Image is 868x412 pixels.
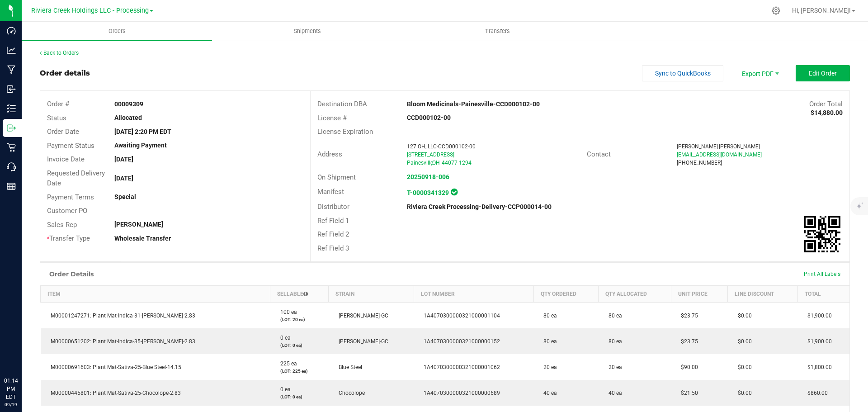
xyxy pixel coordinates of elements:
span: 80 ea [604,338,622,345]
span: 44077-1294 [442,160,472,166]
span: 80 ea [604,313,622,319]
span: Payment Terms [47,193,94,201]
inline-svg: Reports [7,182,16,191]
iframe: Resource center [9,340,36,367]
th: Qty Allocated [599,286,671,303]
span: $23.75 [676,338,698,345]
span: $0.00 [733,364,752,370]
inline-svg: Outbound [7,123,16,133]
span: In Sync [451,187,458,197]
strong: [DATE] [114,156,133,163]
span: Destination DBA [317,100,367,108]
strong: [PERSON_NAME] [114,221,163,228]
strong: $14,880.00 [811,109,843,116]
span: 80 ea [539,338,557,345]
span: $21.50 [676,390,698,396]
inline-svg: Inventory [7,104,16,113]
span: M00000445801: Plant Mat-Sativa-25-Chocolope-2.83 [46,390,181,396]
span: 40 ea [539,390,557,396]
span: License Expiration [317,128,373,136]
span: Order Total [809,100,843,108]
span: , [431,160,432,166]
span: Orders [96,27,138,35]
inline-svg: Analytics [7,46,16,55]
th: Lot Number [414,286,533,303]
span: Painesville [407,160,433,166]
a: 20250918-006 [407,173,449,180]
span: Ref Field 1 [317,217,349,225]
strong: Allocated [114,114,142,121]
span: Customer PO [47,207,87,215]
span: Address [317,150,342,158]
span: $860.00 [803,390,828,396]
span: Sales Rep [47,221,77,229]
span: 40 ea [604,390,622,396]
span: Contact [587,150,611,158]
button: Sync to QuickBooks [642,65,723,81]
span: Print All Labels [804,271,840,277]
span: Ref Field 2 [317,230,349,238]
a: Shipments [212,22,402,41]
span: Payment Status [47,142,94,150]
strong: Wholesale Transfer [114,235,171,242]
inline-svg: Inbound [7,85,16,94]
span: 80 ea [539,313,557,319]
span: On Shipment [317,173,356,181]
span: [STREET_ADDRESS] [407,152,454,158]
span: Order Date [47,128,79,136]
qrcode: 00009309 [804,216,840,252]
a: Transfers [402,22,593,41]
strong: Awaiting Payment [114,142,167,149]
th: Sellable [270,286,329,303]
span: License # [317,114,347,122]
p: (LOT: 0 ea) [276,393,323,400]
inline-svg: Retail [7,143,16,152]
inline-svg: Manufacturing [7,65,16,74]
strong: Special [114,193,136,200]
span: $1,900.00 [803,338,832,345]
span: Shipments [282,27,333,35]
th: Qty Ordered [533,286,599,303]
span: $90.00 [676,364,698,370]
span: Order # [47,100,69,108]
strong: CCD000102-00 [407,114,451,121]
li: Export PDF [732,65,787,81]
button: Edit Order [796,65,850,81]
a: T-0000341329 [407,189,449,196]
span: 225 ea [276,360,297,367]
th: Item [41,286,270,303]
th: Total [797,286,849,303]
h1: Order Details [49,270,94,278]
span: 0 ea [276,386,291,393]
span: 1A4070300000321000001104 [419,313,500,319]
p: (LOT: 20 ea) [276,316,323,323]
span: Requested Delivery Date [47,169,105,188]
span: 1A4070300000321000000689 [419,390,500,396]
inline-svg: Call Center [7,162,16,171]
span: Blue Steel [334,364,362,370]
span: Transfer Type [47,234,90,242]
span: [PERSON_NAME]-GC [334,313,388,319]
span: Distributor [317,203,349,211]
span: Riviera Creek Holdings LLC - Processing [31,7,149,14]
strong: Bloom Medicinals-Painesville-CCD000102-00 [407,100,540,108]
span: [PHONE_NUMBER] [677,160,722,166]
span: M00001247271: Plant Mat-Indica-31-[PERSON_NAME]-2.83 [46,313,195,319]
span: M00000691603: Plant Mat-Sativa-25-Blue Steel-14.15 [46,364,181,370]
span: Chocolope [334,390,365,396]
span: [PERSON_NAME]-GC [334,338,388,345]
span: M00000651202: Plant Mat-Indica-35-[PERSON_NAME]-2.83 [46,338,195,345]
span: Hi, [PERSON_NAME]! [792,7,851,14]
th: Unit Price [671,286,727,303]
th: Line Discount [728,286,797,303]
span: $23.75 [676,313,698,319]
span: 20 ea [604,364,622,370]
span: OH [432,160,440,166]
div: Order details [40,68,90,79]
span: [EMAIL_ADDRESS][DOMAIN_NAME] [677,152,762,158]
a: Orders [22,22,212,41]
a: Back to Orders [40,50,79,56]
p: 01:14 PM EDT [4,377,18,401]
img: Scan me! [804,216,840,252]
